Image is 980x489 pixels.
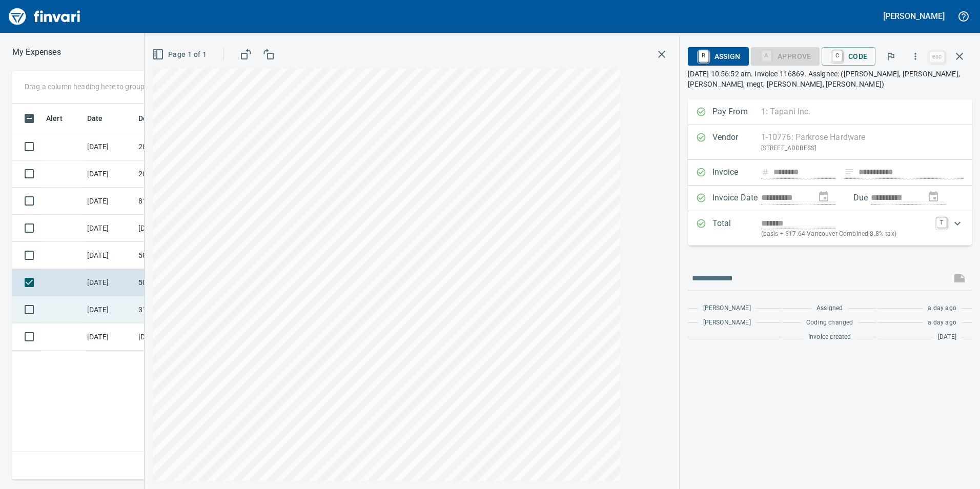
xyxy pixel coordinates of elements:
[699,50,708,62] a: R
[83,323,134,351] td: [DATE]
[87,112,103,125] span: Date
[751,51,820,60] div: Coding Required
[134,160,227,188] td: 20.13217.65
[83,215,134,242] td: [DATE]
[134,215,227,242] td: [DATE] Invoice 001149500-0 from Cessco Inc (1-10167)
[929,51,945,63] a: esc
[83,296,134,323] td: [DATE]
[46,112,63,125] span: Alert
[134,188,227,215] td: 8120013
[947,266,972,291] span: This records your message into the invoice and notifies anyone mentioned
[880,45,902,68] button: Flag
[883,11,945,22] h5: [PERSON_NAME]
[703,318,751,328] span: [PERSON_NAME]
[927,44,972,69] span: Close invoice
[761,229,931,239] p: (basis + $17.64 Vancouver Combined 8.8% tax)
[904,45,927,68] button: More
[696,48,741,65] span: Assign
[83,160,134,188] td: [DATE]
[83,133,134,160] td: [DATE]
[938,332,956,342] span: [DATE]
[134,242,227,269] td: 50.10958.65
[12,46,61,58] nav: breadcrumb
[25,81,175,92] p: Drag a column heading here to group the table
[688,47,749,66] button: RAssign
[936,217,947,228] a: T
[688,211,972,246] div: Expand
[134,133,227,160] td: 20.13208.65
[806,318,853,328] span: Coding changed
[928,303,956,314] span: a day ago
[6,4,83,29] img: Finvari
[83,188,134,215] td: [DATE]
[150,45,211,64] button: Page 1 of 1
[83,269,134,296] td: [DATE]
[46,112,76,125] span: Alert
[154,48,207,61] span: Page 1 of 1
[138,112,190,125] span: Description
[12,46,61,58] p: My Expenses
[822,47,876,66] button: CCode
[134,296,227,323] td: 31.1175.65
[703,303,751,314] span: [PERSON_NAME]
[134,269,227,296] td: 50.10957.65
[87,112,116,125] span: Date
[688,69,972,89] p: [DATE] 10:56:52 am. Invoice 116869. Assignee: ([PERSON_NAME], [PERSON_NAME], [PERSON_NAME], megt,...
[816,303,843,314] span: Assigned
[830,48,868,65] span: Code
[881,8,947,24] button: [PERSON_NAME]
[808,332,851,342] span: Invoice created
[83,242,134,269] td: [DATE]
[832,50,842,62] a: C
[134,323,227,351] td: [DATE] Invoice 190214993-00 from Tacoma Screw Products Inc (1-10999)
[138,112,177,125] span: Description
[928,318,956,328] span: a day ago
[712,217,761,239] p: Total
